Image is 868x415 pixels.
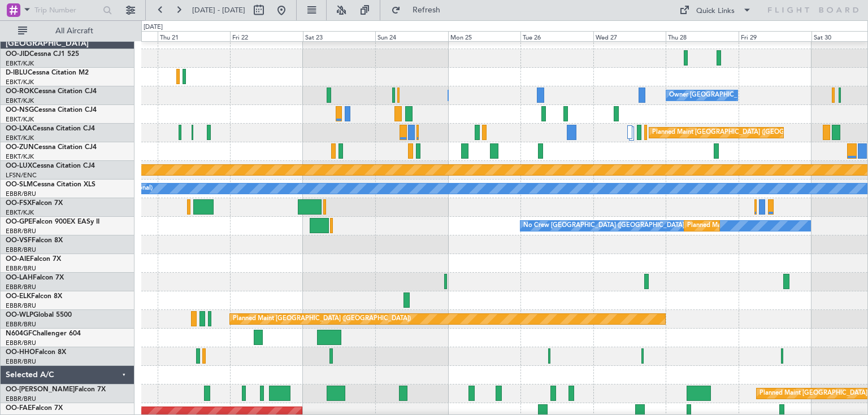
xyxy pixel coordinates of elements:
[6,181,96,188] a: OO-SLMCessna Citation XLS
[6,171,37,180] a: LFSN/ENC
[6,208,34,217] a: EBKT/KJK
[6,125,32,132] span: OO-LXA
[593,31,666,41] div: Wed 27
[6,330,81,337] a: N604GFChallenger 604
[6,107,97,113] a: OO-NSGCessna Citation CJ4
[6,274,33,281] span: OO-LAH
[6,115,34,124] a: EBKT/KJK
[6,357,36,366] a: EBBR/BRU
[6,256,61,263] a: OO-AIEFalcon 7X
[6,69,28,76] span: D-IBLU
[6,227,36,235] a: EBBR/BRU
[6,283,36,291] a: EBBR/BRU
[6,349,66,356] a: OO-HHOFalcon 8X
[233,311,411,327] div: Planned Maint [GEOGRAPHIC_DATA] ([GEOGRAPHIC_DATA])
[6,237,63,244] a: OO-VSFFalcon 8X
[386,1,454,19] button: Refresh
[6,293,31,300] span: OO-ELK
[6,51,79,58] a: OO-JIDCessna CJ1 525
[6,405,63,412] a: OO-FAEFalcon 7X
[6,97,34,105] a: EBKT/KJK
[6,69,89,76] a: D-IBLUCessna Citation M2
[6,386,106,393] a: OO-[PERSON_NAME]Falcon 7X
[523,217,713,234] div: No Crew [GEOGRAPHIC_DATA] ([GEOGRAPHIC_DATA] National)
[669,87,822,104] div: Owner [GEOGRAPHIC_DATA]-[GEOGRAPHIC_DATA]
[6,163,32,169] span: OO-LUX
[6,88,34,95] span: OO-ROK
[6,264,36,273] a: EBBR/BRU
[6,256,30,263] span: OO-AIE
[696,6,735,17] div: Quick Links
[6,181,33,188] span: OO-SLM
[144,23,163,32] div: [DATE]
[6,246,36,254] a: EBBR/BRU
[6,59,34,68] a: EBKT/KJK
[6,219,32,225] span: OO-GPE
[6,312,33,318] span: OO-WLP
[230,31,303,41] div: Fri 22
[6,237,32,244] span: OO-VSF
[6,330,32,337] span: N604GF
[6,51,29,58] span: OO-JID
[6,405,32,412] span: OO-FAE
[6,349,35,356] span: OO-HHO
[6,302,36,310] a: EBBR/BRU
[158,31,231,41] div: Thu 21
[6,78,34,86] a: EBKT/KJK
[6,386,75,393] span: OO-[PERSON_NAME]
[29,27,119,35] span: All Aircraft
[448,31,521,41] div: Mon 25
[6,152,34,161] a: EBKT/KJK
[6,320,36,329] a: EBBR/BRU
[6,200,32,207] span: OO-FSX
[6,134,34,142] a: EBKT/KJK
[403,6,450,14] span: Refresh
[6,395,36,403] a: EBBR/BRU
[6,144,34,151] span: OO-ZUN
[6,107,34,113] span: OO-NSG
[6,88,97,95] a: OO-ROKCessna Citation CJ4
[12,22,123,40] button: All Aircraft
[739,31,811,41] div: Fri 29
[375,31,448,41] div: Sun 24
[6,274,64,281] a: OO-LAHFalcon 7X
[6,190,36,198] a: EBBR/BRU
[6,293,62,300] a: OO-ELKFalcon 8X
[652,124,857,141] div: Planned Maint [GEOGRAPHIC_DATA] ([GEOGRAPHIC_DATA] National)
[34,2,99,19] input: Trip Number
[6,312,72,318] a: OO-WLPGlobal 5500
[520,31,593,41] div: Tue 26
[666,31,739,41] div: Thu 28
[303,31,376,41] div: Sat 23
[6,219,99,225] a: OO-GPEFalcon 900EX EASy II
[6,125,95,132] a: OO-LXACessna Citation CJ4
[6,144,97,151] a: OO-ZUNCessna Citation CJ4
[674,1,757,19] button: Quick Links
[6,163,95,169] a: OO-LUXCessna Citation CJ4
[6,200,63,207] a: OO-FSXFalcon 7X
[6,339,36,347] a: EBBR/BRU
[192,5,245,15] span: [DATE] - [DATE]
